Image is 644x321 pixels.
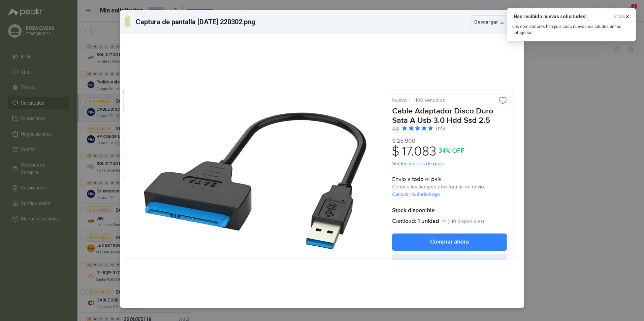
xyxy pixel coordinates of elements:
[507,8,636,41] button: ¡Has recibido nuevas solicitudes!ahora Los compradores han publicado nuevas solicitudes en tus ca...
[136,17,256,27] h3: Captura de pantalla [DATE] 220302.png
[471,15,508,28] button: Descargar
[512,24,630,36] p: Los compradores han publicado nuevas solicitudes en tus categorías.
[512,14,611,20] h3: ¡Has recibido nuevas solicitudes!
[614,14,625,20] span: ahora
